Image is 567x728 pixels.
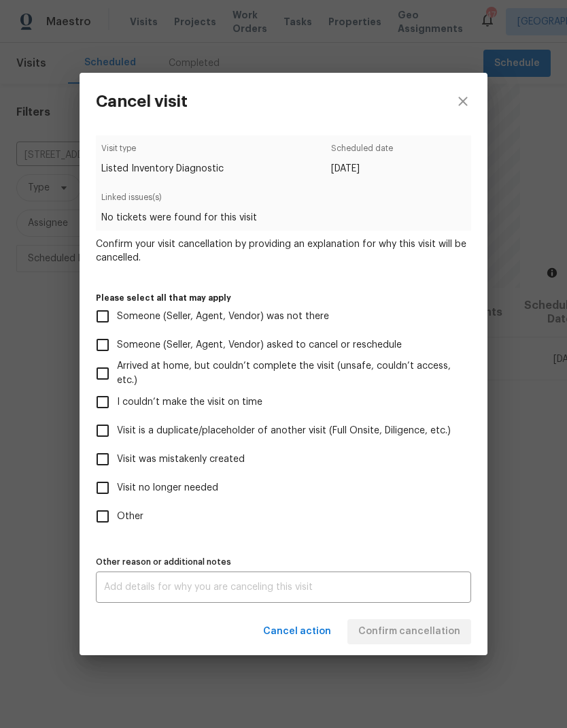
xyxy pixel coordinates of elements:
[101,211,465,225] span: No tickets were found for this visit
[263,623,331,640] span: Cancel action
[117,310,329,324] span: Someone (Seller, Agent, Vendor) was not there
[117,510,143,524] span: Other
[96,237,471,265] span: Confirm your visit cancellation by providing an explanation for why this visit will be cancelled.
[117,359,460,388] span: Arrived at home, but couldn’t complete the visit (unsafe, couldn’t access, etc.)
[96,92,188,111] h3: Cancel visit
[439,73,487,130] button: close
[117,395,262,410] span: I couldn’t make the visit on time
[101,162,224,176] span: Listed Inventory Diagnostic
[101,142,224,163] span: Visit type
[117,452,245,467] span: Visit was mistakenly created
[258,619,337,644] button: Cancel action
[96,294,471,302] label: Please select all that may apply
[117,424,451,438] span: Visit is a duplicate/placeholder of another visit (Full Onsite, Diligence, etc.)
[96,558,471,566] label: Other reason or additional notes
[331,142,393,163] span: Scheduled date
[117,338,402,352] span: Someone (Seller, Agent, Vendor) asked to cancel or reschedule
[101,191,465,212] span: Linked issues(s)
[331,162,393,176] span: [DATE]
[117,481,218,495] span: Visit no longer needed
